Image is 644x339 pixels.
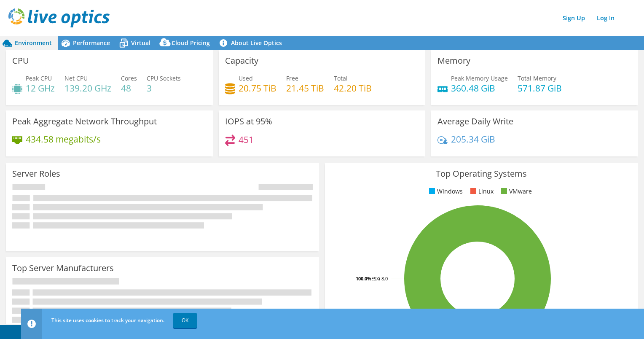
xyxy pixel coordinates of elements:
[499,187,532,196] li: VMware
[518,74,556,82] span: Total Memory
[64,74,88,82] span: Net CPU
[172,39,210,47] span: Cloud Pricing
[26,135,101,144] h4: 434.58 megabits/s
[451,135,495,144] h4: 205.34 GiB
[468,187,494,196] li: Linux
[216,36,288,50] a: About Live Optics
[51,317,164,324] span: This site uses cookies to track your navigation.
[12,169,60,178] h3: Server Roles
[451,83,508,93] h4: 360.48 GiB
[131,39,150,47] span: Virtual
[173,313,197,328] a: OK
[64,83,111,93] h4: 139.20 GHz
[225,56,258,65] h3: Capacity
[427,187,463,196] li: Windows
[286,74,298,82] span: Free
[371,275,388,282] tspan: ESXi 8.0
[334,83,372,93] h4: 42.20 TiB
[334,74,348,82] span: Total
[239,83,276,93] h4: 20.75 TiB
[286,83,324,93] h4: 21.45 TiB
[451,74,508,82] span: Peak Memory Usage
[558,12,589,24] a: Sign Up
[26,74,52,82] span: Peak CPU
[356,275,371,282] tspan: 100.0%
[12,264,114,273] h3: Top Server Manufacturers
[15,39,52,47] span: Environment
[239,135,254,144] h4: 451
[73,39,110,47] span: Performance
[331,169,632,178] h3: Top Operating Systems
[12,56,29,65] h3: CPU
[8,8,110,27] img: live_optics_svg.svg
[121,83,137,93] h4: 48
[147,83,181,93] h4: 3
[437,56,470,65] h3: Memory
[239,74,253,82] span: Used
[12,117,157,126] h3: Peak Aggregate Network Throughput
[121,74,137,82] span: Cores
[225,117,272,126] h3: IOPS at 95%
[147,74,181,82] span: CPU Sockets
[26,83,55,93] h4: 12 GHz
[437,117,513,126] h3: Average Daily Write
[593,12,619,24] a: Log In
[518,83,562,93] h4: 571.87 GiB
